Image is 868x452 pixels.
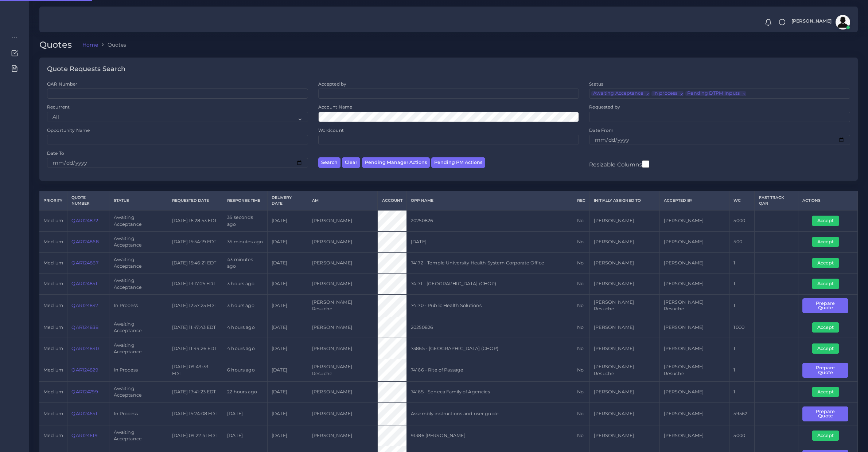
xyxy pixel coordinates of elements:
td: 5000 [729,210,755,231]
th: REC [573,191,589,210]
td: 74165 - Seneca Family of Agencies [406,382,573,403]
td: 4 hours ago [223,338,267,359]
a: Accept [812,239,844,244]
td: [PERSON_NAME] [590,338,660,359]
td: No [573,252,589,274]
button: Accept [812,322,839,333]
td: No [573,231,589,252]
a: Accept [812,324,844,330]
td: [PERSON_NAME] [308,425,378,446]
td: 4 hours ago [223,317,267,338]
td: 35 minutes ago [223,231,267,252]
a: QAR124847 [71,303,98,308]
span: medium [43,303,63,308]
span: medium [43,325,63,330]
a: Home [82,41,98,48]
a: QAR124829 [71,367,98,373]
a: QAR124867 [71,260,98,266]
label: Resizable Columns [589,160,649,169]
a: QAR124840 [71,346,98,351]
a: Accept [812,345,844,351]
td: Assembly instructions and user guide [406,402,573,425]
td: [PERSON_NAME] [659,402,729,425]
td: [PERSON_NAME] [590,317,660,338]
td: Awaiting Acceptance [109,252,168,274]
td: [PERSON_NAME] Resuche [659,294,729,317]
td: [PERSON_NAME] [590,425,660,446]
input: Resizable Columns [642,160,649,169]
td: [PERSON_NAME] [659,252,729,274]
td: No [573,382,589,403]
a: QAR124651 [71,411,97,416]
label: Opportunity Name [47,127,90,133]
td: Awaiting Acceptance [109,382,168,403]
button: Search [318,157,340,168]
td: 1 [729,274,755,295]
td: No [573,317,589,338]
td: 6 hours ago [223,359,267,382]
a: Accept [812,432,844,438]
td: 3 hours ago [223,274,267,295]
td: [PERSON_NAME] [308,382,378,403]
td: 35 seconds ago [223,210,267,231]
span: medium [43,281,63,286]
td: [PERSON_NAME] [308,274,378,295]
label: Accepted by [318,81,347,87]
td: 43 minutes ago [223,252,267,274]
td: No [573,402,589,425]
td: 59562 [729,402,755,425]
td: 91386 [PERSON_NAME] [406,425,573,446]
label: Status [589,81,603,87]
span: medium [43,260,63,266]
a: QAR124838 [71,325,98,330]
td: [DATE] 15:24:08 EDT [168,402,223,425]
td: No [573,425,589,446]
td: [PERSON_NAME] [590,210,660,231]
td: No [573,210,589,231]
a: QAR124868 [71,239,98,244]
td: 74171 - [GEOGRAPHIC_DATA] (CHOP) [406,274,573,295]
span: medium [43,367,63,373]
td: [PERSON_NAME] [659,210,729,231]
span: medium [43,389,63,394]
td: [PERSON_NAME] Resuche [308,359,378,382]
td: [PERSON_NAME] [308,252,378,274]
td: Awaiting Acceptance [109,425,168,446]
td: [DATE] [267,425,308,446]
th: Priority [39,191,67,210]
td: [DATE] 15:54:19 EDT [168,231,223,252]
span: medium [43,433,63,438]
td: [DATE] [267,382,308,403]
a: QAR124851 [71,281,97,286]
td: [DATE] [223,402,267,425]
td: 20250826 [406,317,573,338]
td: [DATE] [267,359,308,382]
th: Initially Assigned to [590,191,660,210]
td: [PERSON_NAME] [590,402,660,425]
td: [PERSON_NAME] [659,338,729,359]
span: [PERSON_NAME] [791,19,832,24]
label: Account Name [318,104,353,110]
button: Prepare Quote [802,406,848,421]
td: [DATE] [267,210,308,231]
a: QAR124799 [71,389,98,394]
a: Accept [812,218,844,223]
a: QAR124619 [71,433,97,438]
td: Awaiting Acceptance [109,274,168,295]
button: Clear [342,157,360,168]
a: Accept [812,260,844,265]
td: 20250826 [406,210,573,231]
span: medium [43,218,63,223]
button: Accept [812,431,839,441]
h4: Quote Requests Search [47,65,125,73]
td: [DATE] 13:17:25 EDT [168,274,223,295]
a: Prepare Quote [802,367,853,373]
label: Requested by [589,104,620,110]
td: 500 [729,231,755,252]
td: [PERSON_NAME] [308,338,378,359]
a: Accept [812,281,844,286]
td: [DATE] [267,231,308,252]
button: Prepare Quote [802,363,848,378]
th: AM [308,191,378,210]
td: 73865 - [GEOGRAPHIC_DATA] (CHOP) [406,338,573,359]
